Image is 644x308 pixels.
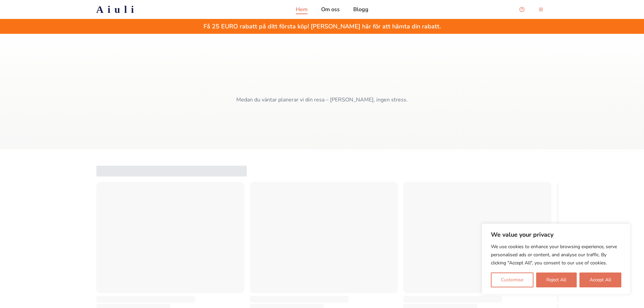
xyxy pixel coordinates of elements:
a: Om oss [321,5,340,14]
p: We value your privacy [491,231,621,239]
button: menu-button [534,3,548,16]
h2: Aiuli [96,3,138,16]
span: Medan du väntar planerar vi din resa – [PERSON_NAME], ingen stress. [236,96,408,104]
a: Hem [296,5,308,14]
button: Customise [491,273,533,287]
p: We use cookies to enhance your browsing experience, serve personalised ads or content, and analys... [491,243,621,267]
button: Open support chat [515,3,529,16]
a: Aiuli [86,3,149,16]
button: Reject All [536,273,576,287]
a: Blogg [353,5,368,14]
button: Accept All [579,273,621,287]
div: We value your privacy [482,223,630,294]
